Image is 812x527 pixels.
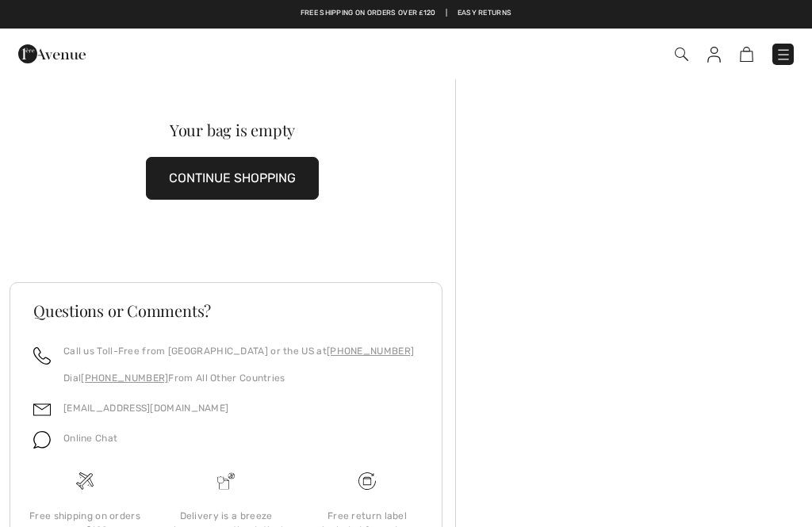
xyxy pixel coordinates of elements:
[33,431,51,449] img: chat
[675,48,688,61] img: Search
[776,47,791,63] img: Menu
[63,433,117,444] span: Online Chat
[33,347,51,365] img: call
[217,472,235,490] img: Delivery is a breeze since we pay the duties!
[146,157,319,200] button: CONTINUE SHOPPING
[32,122,433,138] div: Your bag is empty
[63,371,414,385] p: Dial From All Other Countries
[33,303,419,319] h3: Questions or Comments?
[458,8,512,19] a: Easy Returns
[740,47,753,62] img: Shopping Bag
[81,372,168,384] a: [PHONE_NUMBER]
[18,45,86,60] a: 1ère Avenue
[327,346,414,357] a: [PHONE_NUMBER]
[358,472,376,490] img: Free shipping on orders over &#8356;120
[76,472,94,490] img: Free shipping on orders over &#8356;120
[707,47,721,63] img: My Info
[63,403,228,414] a: [EMAIL_ADDRESS][DOMAIN_NAME]
[33,401,51,418] img: email
[301,8,436,19] a: Free shipping on orders over ₤120
[63,344,414,358] p: Call us Toll-Free from [GEOGRAPHIC_DATA] or the US at
[18,38,86,70] img: 1ère Avenue
[446,8,447,19] span: |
